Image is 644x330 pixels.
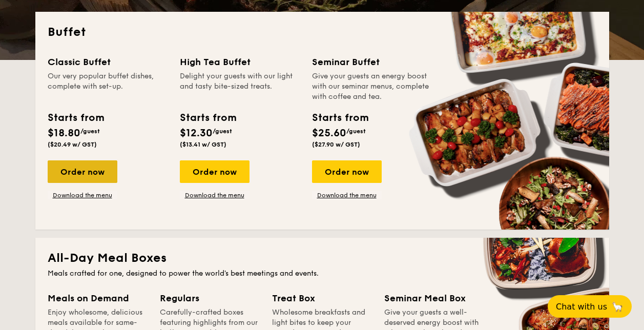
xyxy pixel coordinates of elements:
[180,127,213,139] span: $12.30
[48,191,117,199] a: Download the menu
[213,128,232,135] span: /guest
[48,71,168,102] div: Our very popular buffet dishes, complete with set-up.
[312,141,360,148] span: ($27.90 w/ GST)
[180,71,300,102] div: Delight your guests with our light and tasty bite-sized treats.
[180,160,250,183] div: Order now
[312,110,368,126] div: Starts from
[48,269,597,279] div: Meals crafted for one, designed to power the world's best meetings and events.
[180,141,226,148] span: ($13.41 w/ GST)
[48,291,148,305] div: Meals on Demand
[312,191,382,199] a: Download the menu
[312,127,346,139] span: $25.60
[384,291,484,305] div: Seminar Meal Box
[556,302,607,312] span: Chat with us
[80,128,100,135] span: /guest
[48,141,97,148] span: ($20.49 w/ GST)
[48,127,80,139] span: $18.80
[312,55,432,69] div: Seminar Buffet
[180,55,300,69] div: High Tea Buffet
[272,291,372,305] div: Treat Box
[548,295,632,318] button: Chat with us🦙
[48,160,117,183] div: Order now
[180,110,236,126] div: Starts from
[346,128,366,135] span: /guest
[48,55,168,69] div: Classic Buffet
[160,291,260,305] div: Regulars
[48,250,597,266] h2: All-Day Meal Boxes
[312,160,382,183] div: Order now
[611,301,624,313] span: 🦙
[180,191,250,199] a: Download the menu
[48,24,597,40] h2: Buffet
[48,110,103,126] div: Starts from
[312,71,432,102] div: Give your guests an energy boost with our seminar menus, complete with coffee and tea.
